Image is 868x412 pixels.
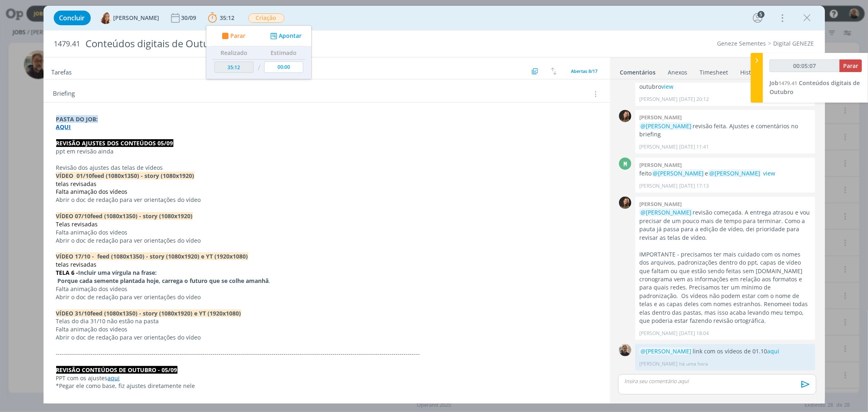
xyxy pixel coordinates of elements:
strong: Porque cada semente plantada hoje, carrega o futuro que se colhe amanhã [58,277,269,285]
button: V[PERSON_NAME] [100,12,160,24]
span: 1479.41 [54,39,81,48]
span: @[PERSON_NAME] [641,347,691,355]
p: Abrir o doc de redação para ver orientações do vídeo [56,196,597,204]
span: [DATE] 11:41 [679,143,709,151]
span: há uma hora [679,360,708,368]
span: @[PERSON_NAME] [709,169,760,177]
img: arrow-down-up.svg [551,68,557,75]
strong: PASTA DO JOB: [56,115,98,123]
strong: Incluir uma vírgula na frase: [79,269,157,276]
span: 35:12 [220,14,235,22]
p: -------------------------------------------------------------------------------------------------... [56,350,597,358]
p: Revisão dos ajustes das telas de vídeos [56,164,597,172]
button: Parar [840,59,862,72]
div: M [619,158,631,170]
strong: VÍDEO 31/10 [56,309,91,317]
span: Telas revisadas [56,220,98,228]
div: Anexos [668,68,688,77]
p: Telas do dia 31/10 não estão na pasta [56,317,597,325]
strong: REVISÃO CONTEÚDOS DE OUTUBRO - 05/09 [56,366,177,374]
p: [PERSON_NAME] [639,182,678,190]
p: link com os vídeos de 01.10 [639,347,811,355]
span: Concluir [59,15,85,21]
p: [PERSON_NAME] [639,330,678,337]
img: V [100,12,112,24]
span: Conteúdos digitais de Outubro [770,79,860,96]
button: Parar [219,32,245,40]
a: Job1479.41Conteúdos digitais de Outubro [770,79,860,96]
span: Parar [230,33,245,39]
button: 5 [751,11,764,24]
span: [PERSON_NAME] [114,15,160,21]
span: Abertas 8/17 [571,68,598,74]
a: Timesheet [700,65,729,77]
b: [PERSON_NAME] [639,114,682,121]
span: Tarefas [52,66,72,76]
p: Falta animação dos vídeos [56,325,597,333]
span: telas revisadas [56,261,97,268]
th: Estimado [262,46,305,59]
p: [PERSON_NAME] [639,143,678,151]
strong: REVISÃO AJUSTES DOS CONTEÚDOS 05/09 [56,139,173,147]
a: Comentários [620,65,656,77]
p: [PERSON_NAME] [639,360,678,368]
button: 35:12 [206,11,237,24]
p: oie e - segue o crono de outubro [639,75,811,91]
img: J [619,197,631,209]
button: Apontar [268,32,302,40]
a: aqui [767,347,779,355]
ul: 35:12 [206,25,312,79]
p: Abrir o doc de redação para ver orientações do vídeo [56,237,597,245]
span: [DATE] 20:12 [679,96,709,103]
p: ppt em revisão ainda [56,147,597,156]
img: R [619,344,631,356]
p: *Pegar ele como base, fiz ajustes diretamente nele [56,382,597,390]
b: [PERSON_NAME] [639,200,682,208]
p: [PERSON_NAME] [639,96,678,103]
strong: VÍDEO 17/10 - feed (1080x1350) - story (1080x1920) e YT (1920x1080) [56,252,248,260]
span: Parar [843,62,858,70]
span: @[PERSON_NAME] [653,169,704,177]
span: [DATE] 17:13 [679,182,709,190]
p: Abrir o doc de redação para ver orientações do vídeo [56,333,597,342]
strong: feed (1080x1350) - story (1080x1920) [92,172,195,180]
a: AQUI [56,123,71,131]
p: PPT com os ajustes [56,374,597,382]
div: 30/09 [181,15,198,21]
p: revisão feita. Ajustes e comentários no briefing [639,122,811,139]
div: Conteúdos digitais de Outubro [82,34,494,54]
p: Falta animação dos vídeos [56,285,597,293]
p: feito e [639,169,811,178]
p: IMPORTANTE - precisamos ter mais cuidado com os nomes dos arquivos, padronizações dentro do ppt, ... [639,250,811,325]
a: Digital GENEZE [774,39,814,47]
button: Criação [248,13,285,23]
span: Falta animação dos vídeos [56,188,128,195]
b: [PERSON_NAME] [639,161,682,169]
span: 1479.41 [778,79,797,87]
a: view [763,169,775,177]
p: Falta animação dos vídeos [56,228,597,237]
span: Criação [248,13,284,23]
strong: TELA 6 - [56,269,79,276]
a: Geneze Sementes [717,39,766,47]
strong: feed (1080x1350) - story (1080x1920) e YT (1920x1080) [91,309,241,317]
div: dialog [44,6,825,403]
button: Concluir [54,11,91,25]
a: aqui [108,374,120,382]
div: 5 [758,11,765,18]
span: @[PERSON_NAME] [641,208,691,216]
strong: feed (1080x1350) - story (1080x1920) [91,212,193,220]
img: J [619,110,631,122]
strong: VÍDEO 07/10 [56,212,91,220]
span: Briefing [53,89,75,99]
a: Histórico [740,65,765,77]
a: view [661,83,673,90]
span: @[PERSON_NAME] [641,122,691,130]
p: Abrir o doc de redação para ver orientações do vídeo [56,293,597,301]
strong: VÍDEO 01/10 [56,172,92,180]
p: revisão começada. A entrega atrasou e vou precisar de um pouco mais de tempo para terminar. Como ... [639,208,811,242]
p: . [56,277,597,285]
span: [DATE] 18:04 [679,330,709,337]
span: telas revisadas [56,180,97,188]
